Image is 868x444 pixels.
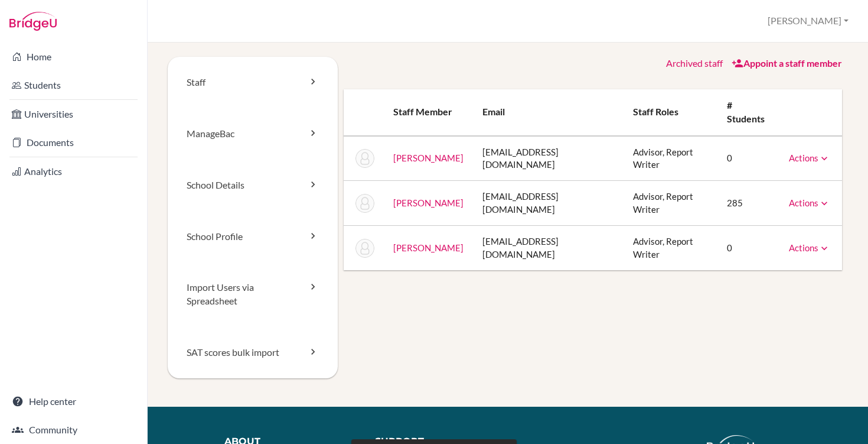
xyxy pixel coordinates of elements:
a: School Details [168,160,338,211]
img: Bridge-U [9,12,57,31]
a: Actions [789,197,830,208]
td: [EMAIL_ADDRESS][DOMAIN_NAME] [473,226,624,270]
th: Staff member [384,89,473,136]
button: [PERSON_NAME] [762,10,854,32]
a: Students [2,73,145,97]
a: School Profile [168,211,338,262]
td: [EMAIL_ADDRESS][DOMAIN_NAME] [473,136,624,181]
img: Ivana Petrova [355,239,374,258]
a: Documents [2,131,145,154]
th: # students [717,89,779,136]
a: Analytics [2,160,145,183]
img: Kelley Christman [355,194,374,213]
th: Staff roles [624,89,717,136]
a: [PERSON_NAME] [393,197,464,208]
a: Help center [2,390,145,413]
th: Email [473,89,624,136]
a: Import Users via Spreadsheet [168,262,338,327]
td: Advisor, Report Writer [624,181,717,226]
td: Advisor, Report Writer [624,136,717,181]
a: SAT scores bulk import [168,327,338,378]
td: Advisor, Report Writer [624,226,717,270]
a: Home [2,45,145,69]
a: Actions [789,242,830,253]
a: Community [2,418,145,442]
a: [PERSON_NAME] [393,153,464,163]
td: 0 [717,136,779,181]
a: Universities [2,102,145,126]
a: [PERSON_NAME] [393,242,464,253]
a: ManageBac [168,108,338,160]
img: Megan Brooke [355,149,374,168]
td: [EMAIL_ADDRESS][DOMAIN_NAME] [473,181,624,226]
td: 0 [717,226,779,270]
td: 285 [717,181,779,226]
a: Staff [168,57,338,108]
a: Appoint a staff member [732,57,842,69]
a: Archived staff [666,57,723,69]
a: Actions [789,153,830,163]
